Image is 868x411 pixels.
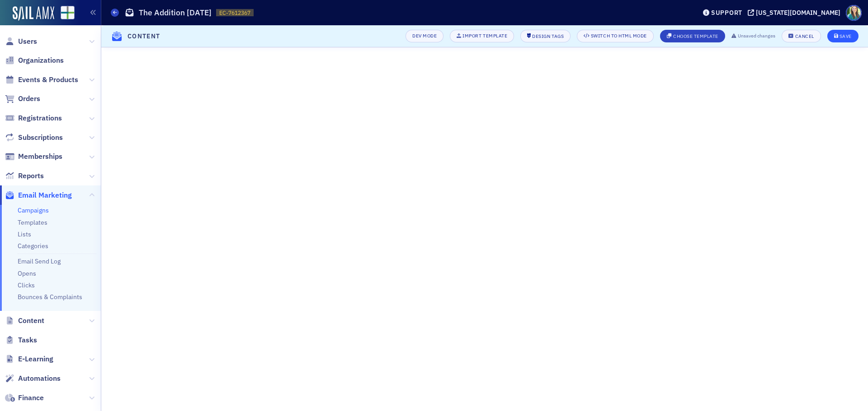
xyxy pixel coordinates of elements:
a: Users [5,37,37,46]
span: Orders [18,94,40,104]
span: E-Learning [18,354,53,364]
span: Email Marketing [18,190,72,200]
div: [US_STATE][DOMAIN_NAME] [756,9,840,17]
a: Opens [18,269,36,277]
a: Events & Products [5,75,78,85]
span: Events & Products [18,75,78,85]
a: Categories [18,242,48,250]
button: [US_STATE][DOMAIN_NAME] [748,9,844,16]
span: Memberships [18,152,62,162]
a: Finance [5,393,44,403]
button: Cancel [782,30,821,42]
a: Subscriptions [5,133,63,143]
span: EC-7612367 [219,9,250,17]
a: Email Send Log [18,257,61,265]
button: Dev Mode [406,30,443,42]
div: Save [840,34,852,39]
span: Automations [18,374,61,383]
a: View Homepage [54,6,75,21]
button: Switch to HTML Mode [577,30,654,42]
span: Users [18,37,37,46]
span: Content [18,316,44,326]
a: Registrations [5,113,62,123]
a: Lists [18,230,31,238]
a: Automations [5,374,61,383]
div: Import Template [462,33,507,38]
span: Unsaved changes [738,32,775,40]
a: Content [5,316,44,326]
a: E-Learning [5,354,53,364]
img: SailAMX [13,6,54,21]
span: Organizations [18,55,64,65]
a: Campaigns [18,206,49,214]
div: Cancel [795,34,814,39]
span: Tasks [18,335,37,345]
a: Email Marketing [5,190,72,200]
div: Design Tags [532,34,564,39]
a: Tasks [5,335,37,345]
h1: The Addition [DATE] [139,7,212,18]
div: Support [711,9,742,17]
a: Orders [5,94,40,104]
span: Profile [846,5,862,21]
div: Switch to HTML Mode [591,33,647,38]
button: Design Tags [520,30,571,42]
button: Save [827,30,859,42]
a: Organizations [5,55,64,65]
a: Clicks [18,281,35,289]
h4: Content [127,32,160,41]
span: Registrations [18,113,62,123]
span: Finance [18,393,44,403]
a: Reports [5,171,44,181]
a: Templates [18,218,47,226]
img: SailAMX [61,6,75,20]
span: Reports [18,171,44,181]
button: Import Template [450,30,514,42]
button: Choose Template [660,30,725,42]
div: Choose Template [673,34,718,39]
a: Bounces & Complaints [18,293,82,301]
span: Subscriptions [18,133,63,143]
a: Memberships [5,152,62,162]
